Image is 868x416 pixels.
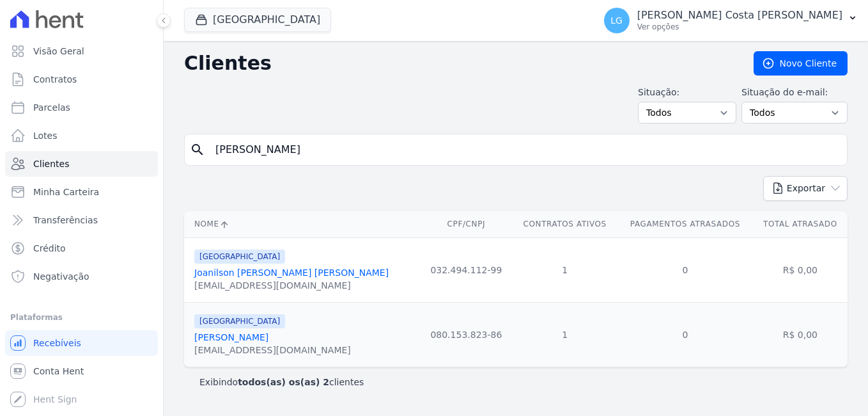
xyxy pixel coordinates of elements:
[33,214,98,227] span: Transferências
[753,237,848,302] td: R$ 0,00
[5,67,158,92] a: Contratos
[5,179,158,205] a: Minha Carteira
[5,123,158,148] a: Lotes
[33,45,84,58] span: Visão Geral
[238,377,329,387] b: todos(as) os(as) 2
[33,337,81,349] span: Recebíveis
[617,237,753,302] td: 0
[763,176,848,201] button: Exportar
[5,151,158,177] a: Clientes
[754,51,848,76] a: Novo Cliente
[638,86,736,99] label: Situação:
[33,73,77,86] span: Contratos
[33,101,70,114] span: Parcelas
[199,376,364,388] p: Exibindo clientes
[594,3,868,38] button: LG [PERSON_NAME] Costa [PERSON_NAME] Ver opções
[420,302,512,367] td: 080.153.823-86
[5,207,158,233] a: Transferências
[5,358,158,384] a: Conta Hent
[33,242,66,255] span: Crédito
[741,86,848,99] label: Situação do e-mail:
[10,310,153,325] div: Plataformas
[5,330,158,356] a: Recebíveis
[33,270,89,283] span: Negativação
[753,211,848,237] th: Total Atrasado
[194,279,389,292] div: [EMAIL_ADDRESS][DOMAIN_NAME]
[420,211,512,237] th: CPF/CNPJ
[194,344,351,356] div: [EMAIL_ADDRESS][DOMAIN_NAME]
[208,137,842,163] input: Buscar por nome, CPF ou e-mail
[753,302,848,367] td: R$ 0,00
[617,302,753,367] td: 0
[33,365,84,378] span: Conta Hent
[33,129,58,142] span: Lotes
[420,237,512,302] td: 032.494.112-99
[190,142,205,157] i: search
[184,211,420,237] th: Nome
[194,314,285,328] span: [GEOGRAPHIC_DATA]
[194,268,389,278] a: Joanilson [PERSON_NAME] [PERSON_NAME]
[33,157,69,170] span: Clientes
[184,52,733,75] h2: Clientes
[5,264,158,289] a: Negativação
[512,237,617,302] td: 1
[637,22,842,32] p: Ver opções
[194,332,268,342] a: [PERSON_NAME]
[610,16,623,25] span: LG
[637,9,842,22] p: [PERSON_NAME] Costa [PERSON_NAME]
[184,8,331,32] button: [GEOGRAPHIC_DATA]
[5,95,158,120] a: Parcelas
[512,211,617,237] th: Contratos Ativos
[33,186,99,198] span: Minha Carteira
[5,38,158,64] a: Visão Geral
[617,211,753,237] th: Pagamentos Atrasados
[5,236,158,261] a: Crédito
[194,250,285,264] span: [GEOGRAPHIC_DATA]
[512,302,617,367] td: 1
